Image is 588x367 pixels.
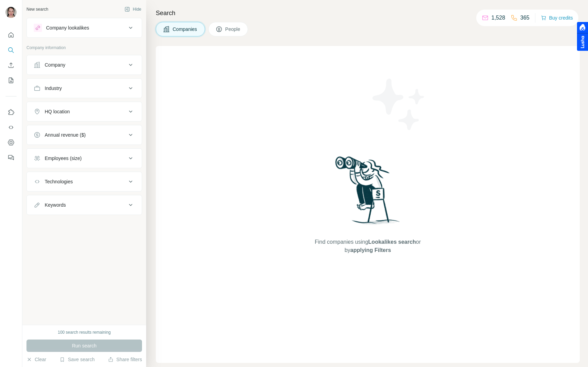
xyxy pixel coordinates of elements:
[27,197,142,213] button: Keywords
[491,14,505,22] p: 1,528
[58,329,111,335] div: 100 search results remaining
[6,106,17,118] button: Use Surfe on LinkedIn
[6,121,17,134] button: Use Surfe API
[27,103,142,120] button: HQ location
[108,356,142,363] button: Share filters
[541,13,573,23] button: Buy credits
[27,80,142,96] button: Industry
[45,131,86,138] div: Annual revenue ($)
[120,4,146,14] button: Hide
[59,356,95,363] button: Save search
[26,356,46,363] button: Clear
[313,238,423,254] span: Find companies using or by
[6,59,17,71] button: Enrich CSV
[368,73,430,135] img: Surfe Illustration - Stars
[173,26,198,33] span: Companies
[27,127,142,143] button: Annual revenue ($)
[26,6,48,12] div: New search
[6,74,17,87] button: My lists
[332,154,404,231] img: Surfe Illustration - Woman searching with binoculars
[27,150,142,167] button: Employees (size)
[368,239,416,245] span: Lookalikes search
[45,202,66,208] div: Keywords
[156,8,580,18] h4: Search
[46,24,89,31] div: Company lookalikes
[6,29,17,41] button: Quick start
[350,247,391,253] span: applying Filters
[45,85,62,92] div: Industry
[26,45,142,51] p: Company information
[45,178,73,185] div: Technologies
[225,26,241,33] span: People
[27,20,142,36] button: Company lookalikes
[6,136,17,149] button: Dashboard
[45,61,65,68] div: Company
[45,155,81,162] div: Employees (size)
[45,108,70,115] div: HQ location
[27,57,142,73] button: Company
[6,7,17,18] img: Avatar
[520,14,530,22] p: 365
[27,173,142,190] button: Technologies
[6,151,17,164] button: Feedback
[6,44,17,56] button: Search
